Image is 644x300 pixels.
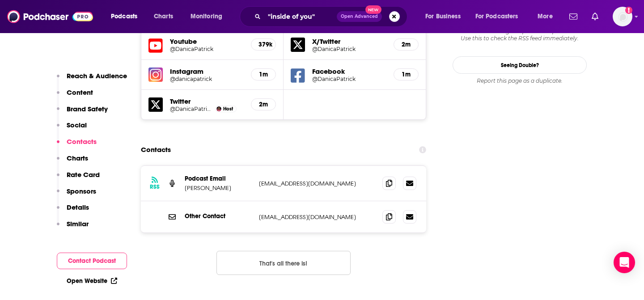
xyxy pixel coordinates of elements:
a: Seeing Double? [453,56,587,74]
h5: X/Twitter [312,37,386,46]
a: @DanicaPatrick [170,46,244,52]
span: For Podcasters [475,10,518,23]
div: Open Intercom Messenger [614,252,635,273]
h5: 1m [401,71,411,78]
p: Charts [67,154,88,162]
p: Contacts [67,137,97,146]
h5: 1m [258,71,268,78]
span: Monitoring [191,10,222,23]
span: For Business [425,10,461,23]
a: Open Website [67,277,117,285]
span: Open Advanced [341,14,378,19]
svg: Add a profile image [625,7,632,14]
h5: Twitter [170,97,244,106]
button: Content [57,88,93,105]
h5: Youtube [170,37,244,46]
button: open menu [470,9,531,24]
h2: Contacts [141,141,171,158]
p: Sponsors [67,187,96,195]
p: Rate Card [67,170,100,179]
button: open menu [184,9,234,24]
span: More [538,10,553,23]
button: open menu [419,9,472,24]
button: Charts [57,154,88,170]
p: Brand Safety [67,105,108,113]
p: [PERSON_NAME] [185,184,252,192]
button: Show profile menu [613,7,632,26]
button: Contacts [57,137,97,154]
h5: Facebook [312,67,386,76]
p: Similar [67,220,89,228]
span: Podcasts [111,10,137,23]
p: Details [67,203,89,211]
button: Details [57,203,89,220]
a: Charts [148,9,178,24]
button: Open AdvancedNew [337,11,382,22]
p: Reach & Audience [67,72,127,80]
a: @DanicaPatrick [312,46,386,52]
img: iconImage [148,68,163,82]
h5: 2m [258,101,268,108]
p: Social [67,121,87,129]
p: [EMAIL_ADDRESS][DOMAIN_NAME] [259,213,375,221]
button: Contact Podcast [57,253,127,269]
a: @DanicaPatrick [170,106,213,112]
span: Logged in as brismall [613,7,632,26]
button: Similar [57,220,89,236]
button: Rate Card [57,170,100,187]
h5: Instagram [170,67,244,76]
button: Brand Safety [57,105,108,121]
p: Content [67,88,93,97]
img: User Profile [613,7,632,26]
button: Reach & Audience [57,72,127,88]
div: Are we missing an episode or update? Use this to check the RSS feed immediately. [453,28,587,42]
img: Danica Patrick [216,106,221,111]
h5: 379k [258,41,268,48]
a: Show notifications dropdown [566,9,581,24]
h5: 2m [401,41,411,48]
h3: RSS [150,183,160,190]
div: Search podcasts, credits, & more... [248,6,416,27]
button: Social [57,121,87,137]
img: Podchaser - Follow, Share and Rate Podcasts [7,8,93,25]
a: @danicapatrick [170,76,244,82]
span: New [365,5,381,14]
a: Show notifications dropdown [588,9,602,24]
button: open menu [105,9,149,24]
a: @DanicaPatrick [312,76,386,82]
span: Host [223,106,233,112]
input: Search podcasts, credits, & more... [264,9,337,24]
p: [EMAIL_ADDRESS][DOMAIN_NAME] [259,180,375,187]
button: Sponsors [57,187,96,203]
button: open menu [531,9,564,24]
p: Other Contact [185,212,252,220]
p: Podcast Email [185,175,252,182]
button: Nothing here. [216,251,351,275]
div: Report this page as a duplicate. [453,77,587,85]
span: Charts [154,10,173,23]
